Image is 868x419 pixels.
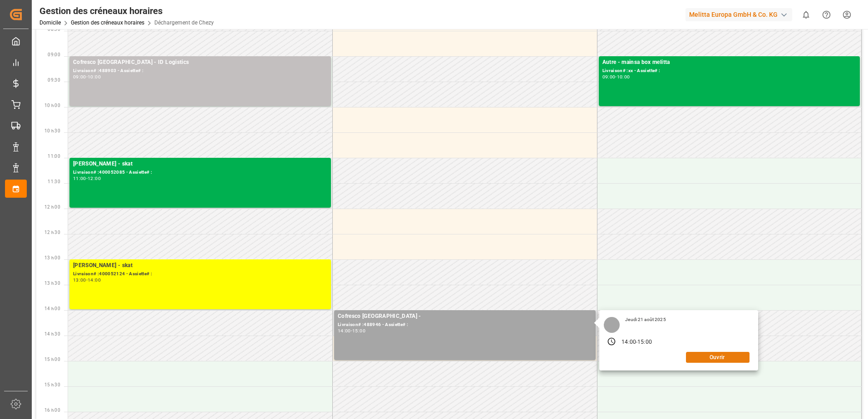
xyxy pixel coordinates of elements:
a: Domicile [39,19,61,26]
div: Livraison# :400052124 - Assiette# : [73,270,327,278]
button: Afficher 0 nouvelles notifications [796,5,816,25]
div: [PERSON_NAME] - skat [73,160,327,169]
span: 13 h 00 [44,255,60,260]
span: 09:30 [48,78,60,83]
div: - [86,75,88,79]
span: 11:00 [48,154,60,159]
div: 11:00 [73,176,86,180]
a: Gestion des créneaux horaires [71,19,144,26]
div: Gestion des créneaux horaires [39,4,214,18]
div: 10:00 [88,75,101,79]
div: Cofresco [GEOGRAPHIC_DATA] - [338,312,592,321]
button: Centre d’aide [816,5,837,25]
div: Livraison# :488903 - Assiette# : [73,67,327,75]
span: 10 h 30 [44,128,60,133]
div: Cofresco [GEOGRAPHIC_DATA] - ID Logistics [73,58,327,67]
div: 13:00 [73,278,86,282]
div: [PERSON_NAME] - skat [73,261,327,270]
div: 09:00 [602,75,616,79]
div: - [615,75,616,79]
div: - [86,278,88,282]
div: - [636,338,637,346]
div: 12:00 [88,176,101,180]
div: 14:00 [621,338,636,346]
span: 12 h 30 [44,230,60,235]
span: 09:00 [48,52,60,57]
div: Livraison# :xx - Assiette# : [602,67,857,75]
div: Autre - mainsa box melitta [602,58,857,67]
span: 15 h 00 [44,357,60,362]
div: - [351,329,352,333]
span: 15 h 30 [44,382,60,387]
div: 14:00 [88,278,101,282]
div: Livraison# :488946 - Assiette# : [338,321,592,329]
span: 10 h 00 [44,103,60,108]
div: 15:00 [352,329,365,333]
div: Jeudi 21 août 2025 [622,317,669,323]
div: Livraison# :400052085 - Assiette# : [73,169,327,176]
div: - [86,176,88,180]
span: 14 h 00 [44,306,60,311]
div: 10:00 [617,75,630,79]
div: 15:00 [637,338,652,346]
span: 14 h 30 [44,331,60,336]
button: Ouvrir [686,352,750,363]
span: 12 h 00 [44,205,60,209]
div: 14:00 [338,329,351,333]
span: 13 h 30 [44,281,60,286]
span: 11:30 [48,179,60,184]
font: Melitta Europa GmbH & Co. KG [689,10,778,19]
button: Melitta Europa GmbH & Co. KG [686,6,796,23]
div: 09:00 [73,75,86,79]
span: 16 h 00 [44,408,60,413]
